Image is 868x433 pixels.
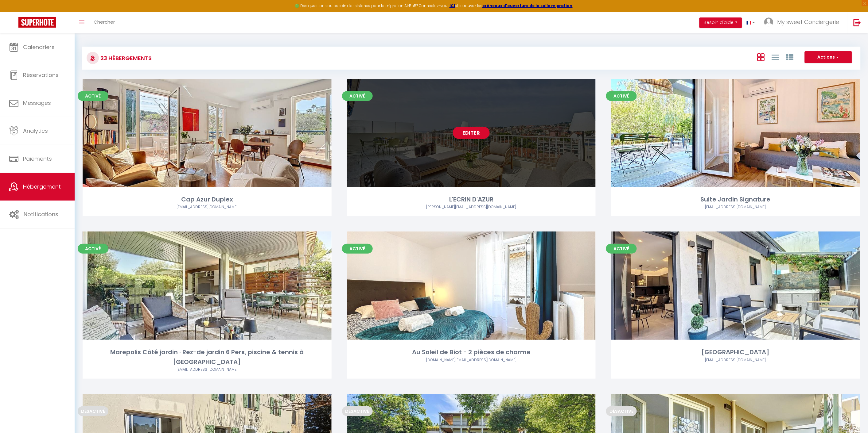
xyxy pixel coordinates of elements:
[450,3,455,8] a: ICI
[18,17,56,28] img: Super Booking
[83,347,332,367] div: Marepolis Côté jardin · Rez-de jardin 6 Pers, piscine & tennis à [GEOGRAPHIC_DATA]
[23,127,48,135] span: Analytics
[611,195,860,204] div: Suite Jardin Signature
[23,183,61,190] span: Hébergement
[23,71,59,79] span: Réservations
[805,51,852,63] button: Actions
[760,12,847,33] a: ... My sweet Conciergerie
[854,19,861,26] img: logout
[83,367,332,373] div: Airbnb
[606,91,637,101] span: Activé
[23,155,52,163] span: Paiements
[342,244,373,254] span: Activé
[453,127,490,139] a: Editer
[342,406,373,416] span: Désactivé
[772,52,779,62] a: Vue en Liste
[347,357,596,363] div: Airbnb
[89,12,119,33] a: Chercher
[78,244,108,254] span: Activé
[611,357,860,363] div: Airbnb
[5,2,23,21] button: Ouvrir le widget de chat LiveChat
[23,99,51,107] span: Messages
[482,3,573,8] a: créneaux d'ouverture de la salle migration
[83,195,332,204] div: Cap Azur Duplex
[606,244,637,254] span: Activé
[699,17,742,28] button: Besoin d'aide ?
[78,406,108,416] span: Désactivé
[777,18,839,26] span: My sweet Conciergerie
[347,204,596,210] div: Airbnb
[606,406,637,416] span: Désactivé
[757,52,765,62] a: Vue en Box
[786,52,793,62] a: Vue par Groupe
[94,19,115,25] span: Chercher
[347,347,596,357] div: Au Soleil de Biot - 2 pièces de charme
[342,91,373,101] span: Activé
[611,347,860,357] div: [GEOGRAPHIC_DATA]
[611,204,860,210] div: Airbnb
[83,204,332,210] div: Airbnb
[78,91,108,101] span: Activé
[23,43,55,51] span: Calendriers
[24,210,58,218] span: Notifications
[99,51,152,65] h3: 23 Hébergements
[347,195,596,204] div: L'ECRIN D'AZUR
[764,17,773,27] img: ...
